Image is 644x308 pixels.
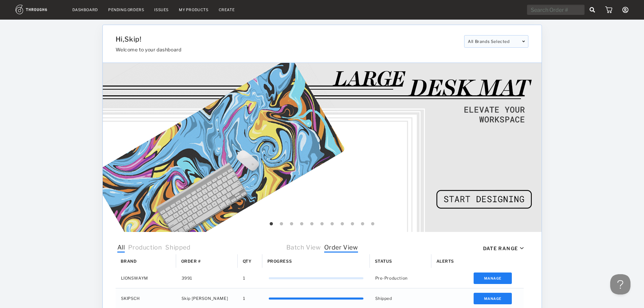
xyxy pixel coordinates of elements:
[154,7,169,12] a: Issues
[324,244,358,253] span: Order View
[278,221,285,228] button: 2
[610,274,630,294] iframe: Toggle Customer Support
[268,221,275,228] button: 1
[243,294,245,303] span: 1
[116,268,176,288] div: LIONSWAYM
[369,221,376,228] button: 11
[605,6,612,13] img: icon_cart.dab5cea1.svg
[179,7,209,12] a: My Products
[116,268,524,288] div: Press SPACE to select this row.
[299,221,305,228] button: 4
[520,247,524,250] img: icon_caret_down_black.69fb8af9.svg
[329,221,336,228] button: 7
[286,244,321,253] span: Batch View
[243,259,252,264] span: Qty
[128,244,162,253] span: Production
[117,244,125,253] span: All
[181,259,201,264] span: Order #
[176,268,238,288] div: 3991
[116,47,459,52] h3: Welcome to your dashboard
[464,35,528,48] div: All Brands Selected
[243,274,245,283] span: 1
[288,221,295,228] button: 3
[359,221,366,228] button: 10
[103,63,542,232] img: 68b8b232-0003-4352-b7e2-3a53cc3ac4a2.gif
[483,245,518,251] div: Date Range
[370,268,431,288] div: Pre-Production
[474,273,512,284] button: Manage
[108,7,144,12] a: Pending Orders
[121,259,137,264] span: Brand
[165,244,190,253] span: Shipped
[267,259,292,264] span: Progress
[349,221,356,228] button: 9
[16,5,62,14] img: logo.1c10ca64.svg
[309,221,315,228] button: 5
[72,7,98,12] a: Dashboard
[339,221,346,228] button: 8
[527,5,585,15] input: Search Order #
[474,293,512,304] button: Manage
[319,221,326,228] button: 6
[436,259,454,264] span: Alerts
[219,7,235,12] a: Create
[116,35,459,43] h1: Hi, Skip !
[375,259,392,264] span: Status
